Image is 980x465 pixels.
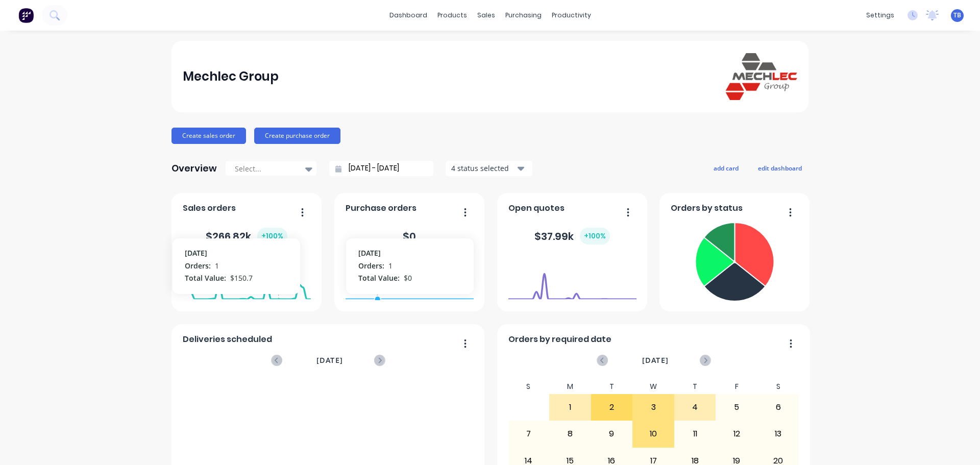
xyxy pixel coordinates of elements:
[446,161,532,176] button: 4 status selected
[716,379,757,394] div: F
[633,395,674,420] div: 3
[316,355,343,366] span: [DATE]
[642,355,669,366] span: [DATE]
[716,421,757,447] div: 12
[183,333,272,346] span: Deliveries scheduled
[674,379,716,394] div: T
[171,158,217,179] div: Overview
[751,161,808,175] button: edit dashboard
[592,421,632,447] div: 9
[758,421,799,447] div: 13
[953,11,961,20] span: TB
[707,161,745,175] button: add card
[861,8,899,23] div: settings
[384,8,432,23] a: dashboard
[550,395,591,420] div: 1
[632,379,674,394] div: W
[675,395,716,420] div: 4
[716,395,757,420] div: 5
[534,228,610,244] div: $ 37.99k
[633,421,674,447] div: 10
[346,202,416,214] span: Purchase orders
[508,421,549,447] div: 7
[592,395,632,420] div: 2
[403,229,416,244] div: $ 0
[757,379,799,394] div: S
[257,228,287,244] div: + 100 %
[726,53,797,100] img: Mechlec Group
[758,395,799,420] div: 6
[171,128,246,144] button: Create sales order
[580,228,610,244] div: + 100 %
[183,202,236,214] span: Sales orders
[432,8,472,23] div: products
[206,228,287,244] div: $ 266.82k
[18,8,34,23] img: Factory
[451,163,516,174] div: 4 status selected
[591,379,633,394] div: T
[547,8,596,23] div: productivity
[675,421,716,447] div: 11
[183,66,279,87] div: Mechlec Group
[549,379,591,394] div: M
[508,202,565,214] span: Open quotes
[500,8,547,23] div: purchasing
[671,202,743,214] span: Orders by status
[472,8,500,23] div: sales
[550,421,591,447] div: 8
[508,379,550,394] div: S
[254,128,340,144] button: Create purchase order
